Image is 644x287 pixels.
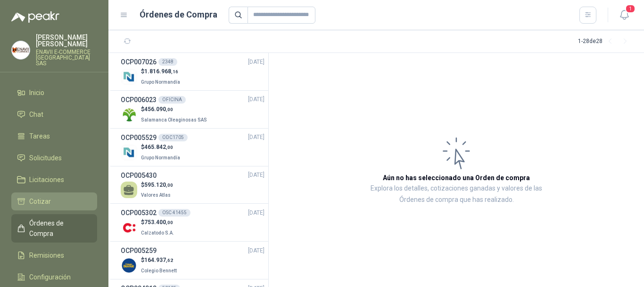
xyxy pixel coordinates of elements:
span: 164.937 [144,257,173,263]
span: ,00 [166,220,173,225]
div: OFICINA [158,96,186,104]
h3: OCP005302 [121,208,157,218]
span: ,62 [166,258,173,263]
span: Inicio [29,87,44,98]
span: ,00 [166,183,173,188]
img: Company Logo [12,41,30,59]
span: ,00 [166,107,173,112]
a: OCP006023OFICINA[DATE] Company Logo$456.090,00Salamanca Oleaginosas SAS [121,95,264,124]
img: Company Logo [121,69,137,85]
span: Chat [29,109,43,120]
img: Company Logo [121,219,137,236]
span: Órdenes de Compra [29,218,88,239]
span: Grupo Normandía [141,79,180,85]
a: Chat [11,105,97,123]
a: Licitaciones [11,171,97,189]
span: 753.400 [144,219,173,226]
span: ,00 [166,145,173,150]
p: $ [141,105,209,114]
p: ENAVII E-COMMERCE [GEOGRAPHIC_DATA] SAS [36,49,97,66]
a: Configuración [11,268,97,286]
a: OCP005302OSC 41455[DATE] Company Logo$753.400,00Calzatodo S.A. [121,208,264,237]
h3: OCP005259 [121,245,157,256]
span: 1 [625,4,636,13]
span: Tareas [29,131,50,141]
span: Configuración [29,272,71,282]
p: $ [141,67,182,76]
span: [DATE] [248,95,264,104]
h3: OCP006023 [121,95,157,105]
span: Grupo Normandía [141,155,180,160]
p: $ [141,143,182,152]
h3: OCP007026 [121,57,157,67]
span: Salamanca Oleaginosas SAS [141,117,207,122]
span: Licitaciones [29,174,64,185]
h3: OCP005430 [121,170,157,181]
button: 1 [616,7,633,24]
p: [PERSON_NAME] [PERSON_NAME] [36,34,97,47]
a: Remisiones [11,246,97,264]
span: 456.090 [144,106,173,113]
div: 2348 [158,58,177,66]
span: 1.816.968 [144,68,178,75]
a: OCP005430[DATE] $595.120,00Valores Atlas [121,170,264,200]
a: OCP005529ODC1705[DATE] Company Logo$465.842,00Grupo Normandía [121,132,264,162]
a: OCP005259[DATE] Company Logo$164.937,62Colegio Bennett [121,245,264,275]
span: [DATE] [248,58,264,67]
span: [DATE] [248,171,264,180]
p: $ [141,256,179,265]
a: Inicio [11,84,97,102]
h1: Órdenes de Compra [140,8,217,21]
div: 1 - 28 de 28 [578,34,633,49]
span: 595.120 [144,182,173,188]
span: [DATE] [248,133,264,142]
img: Company Logo [121,257,137,274]
a: OCP0070262348[DATE] Company Logo$1.816.968,16Grupo Normandía [121,57,264,87]
span: Calzatodo S.A. [141,230,174,235]
div: ODC1705 [158,134,188,141]
p: $ [141,181,173,190]
h3: Aún no has seleccionado una Orden de compra [383,173,530,183]
span: Remisiones [29,250,64,261]
a: Órdenes de Compra [11,214,97,243]
img: Company Logo [121,106,137,123]
div: OSC 41455 [158,209,190,217]
span: 465.842 [144,144,173,150]
h3: OCP005529 [121,132,157,143]
a: Solicitudes [11,149,97,167]
p: Explora los detalles, cotizaciones ganadas y valores de las Órdenes de compra que has realizado. [363,183,550,206]
a: Cotizar [11,192,97,210]
p: $ [141,218,176,227]
span: [DATE] [248,246,264,255]
span: Cotizar [29,196,51,207]
span: Valores Atlas [141,192,171,198]
span: [DATE] [248,209,264,217]
span: ,16 [171,69,178,74]
a: Tareas [11,127,97,145]
img: Logo peakr [11,11,59,23]
span: Colegio Bennett [141,268,177,273]
img: Company Logo [121,144,137,161]
span: Solicitudes [29,153,62,163]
